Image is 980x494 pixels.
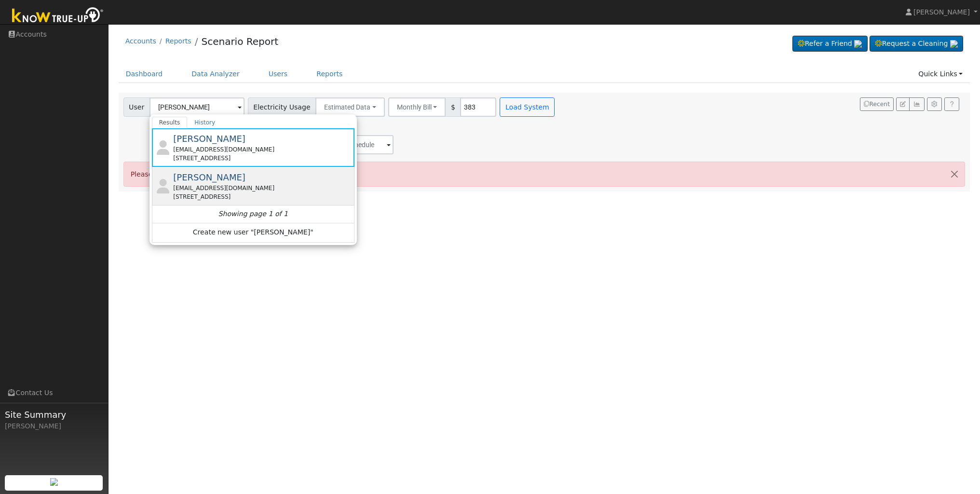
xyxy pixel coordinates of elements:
[201,36,278,47] a: Scenario Report
[944,162,965,186] button: Close
[950,40,958,48] img: retrieve
[445,97,461,117] span: $
[5,421,103,431] div: [PERSON_NAME]
[150,97,245,117] input: Select a User
[500,97,555,117] button: Load System
[860,97,894,111] button: Recent
[152,117,188,128] a: Results
[854,40,862,48] img: retrieve
[5,408,103,421] span: Site Summary
[173,154,352,163] div: [STREET_ADDRESS]
[261,65,295,83] a: Users
[309,65,350,83] a: Reports
[248,97,316,117] span: Electricity Usage
[173,184,352,192] div: [EMAIL_ADDRESS][DOMAIN_NAME]
[218,209,288,219] i: Showing page 1 of 1
[125,37,156,45] a: Accounts
[173,145,352,154] div: [EMAIL_ADDRESS][DOMAIN_NAME]
[131,170,230,178] span: Please select a rate schedule
[911,65,970,83] a: Quick Links
[7,5,109,27] img: Know True-Up
[173,172,245,182] span: [PERSON_NAME]
[173,192,352,201] div: [STREET_ADDRESS]
[187,117,222,128] a: History
[173,134,245,144] span: [PERSON_NAME]
[50,478,58,486] img: retrieve
[913,8,970,16] span: [PERSON_NAME]
[184,65,247,83] a: Data Analyzer
[896,97,910,111] button: Edit User
[909,97,924,111] button: Multi-Series Graph
[193,227,313,238] span: Create new user "[PERSON_NAME]"
[792,36,868,52] a: Refer a Friend
[123,97,150,117] span: User
[119,65,170,83] a: Dashboard
[388,97,446,117] button: Monthly Bill
[870,36,963,52] a: Request a Cleaning
[165,37,191,45] a: Reports
[315,97,385,117] button: Estimated Data
[927,97,942,111] button: Settings
[944,97,959,111] a: Help Link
